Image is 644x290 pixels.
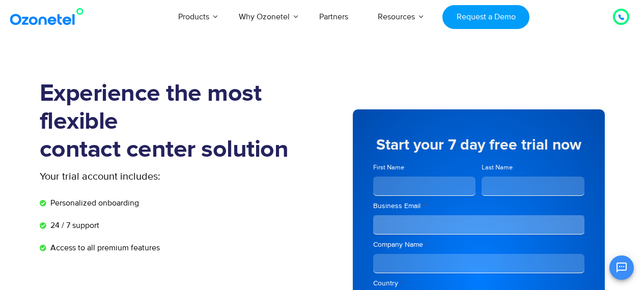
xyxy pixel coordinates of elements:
[373,137,584,153] h5: Start your 7 day free trial now
[442,5,529,29] a: Request a Demo
[48,197,139,209] span: Personalized onboarding
[373,163,476,172] label: First Name
[48,242,160,254] span: Access to all premium features
[40,80,322,164] h1: Experience the most flexible contact center solution
[373,201,584,211] label: Business Email
[482,163,584,172] label: Last Name
[40,169,246,184] p: Your trial account includes:
[373,278,584,288] label: Country
[48,219,99,231] span: 24 / 7 support
[373,240,584,250] label: Company Name
[609,255,634,280] button: Open chat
